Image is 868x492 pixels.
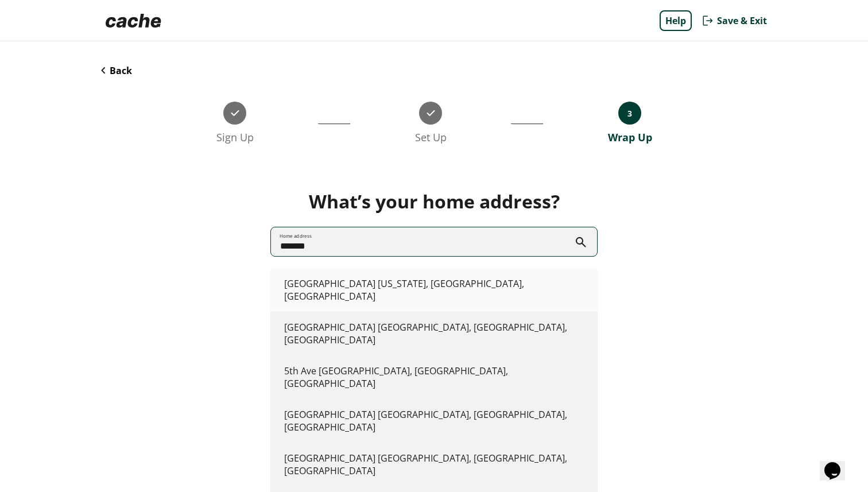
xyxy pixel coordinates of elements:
img: Exit Button [701,14,715,28]
button: Save & Exit [701,10,767,31]
div: ___________________________________ [511,102,543,144]
div: Set Up [415,130,447,144]
div: 3 [618,102,641,125]
li: [GEOGRAPHIC_DATA] [GEOGRAPHIC_DATA], [GEOGRAPHIC_DATA], [GEOGRAPHIC_DATA] [270,443,598,486]
img: done icon [231,110,239,116]
iframe: chat widget [820,446,857,481]
img: Back Icon [101,67,105,74]
li: [GEOGRAPHIC_DATA] [US_STATE], [GEOGRAPHIC_DATA], [GEOGRAPHIC_DATA] [270,268,598,312]
img: done icon [427,110,435,116]
a: Help [660,10,692,31]
img: searchIcon [576,237,586,247]
label: Home address [280,233,312,239]
div: Wrap Up [608,130,652,144]
div: We are required by law to ask these questions. [101,270,767,284]
div: __________________________________ [318,102,350,144]
li: [GEOGRAPHIC_DATA] [GEOGRAPHIC_DATA], [GEOGRAPHIC_DATA], [GEOGRAPHIC_DATA] [270,312,598,355]
div: This will help us keep your account secure. [101,284,767,298]
li: [GEOGRAPHIC_DATA] [GEOGRAPHIC_DATA], [GEOGRAPHIC_DATA], [GEOGRAPHIC_DATA] [270,399,598,443]
div: What’s your home address? [270,190,598,213]
img: Logo [101,9,166,32]
button: Back [101,64,132,77]
div: Sign Up [216,130,254,144]
li: 5th Ave [GEOGRAPHIC_DATA], [GEOGRAPHIC_DATA], [GEOGRAPHIC_DATA] [270,355,598,399]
